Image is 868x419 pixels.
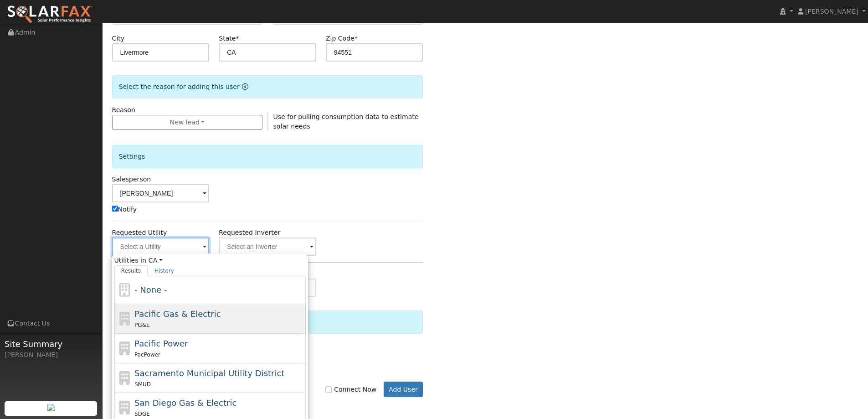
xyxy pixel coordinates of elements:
input: Select a User [112,184,210,202]
input: Connect Now [325,386,332,393]
div: [PERSON_NAME] [5,350,98,360]
label: Requested Inverter [219,228,280,238]
a: History [148,265,181,276]
input: Notify [112,206,118,212]
span: PacPower [134,352,160,358]
a: CA [149,256,163,265]
label: Connect Now [325,385,376,394]
label: Requested Utility [112,228,167,238]
input: Select a Utility [112,238,210,256]
span: Sacramento Municipal Utility District [134,368,284,378]
label: Zip Code [326,34,358,43]
span: Pacific Power [134,339,188,348]
img: retrieve [47,404,55,411]
span: PG&E [134,322,149,328]
span: San Diego Gas & Electric [134,398,236,408]
button: New lead [112,115,263,130]
a: Results [114,265,148,276]
span: Pacific Gas & Electric [134,309,221,319]
input: Select an Inverter [219,238,316,256]
label: Reason [112,105,135,115]
span: SDGE [134,411,150,417]
span: Required [236,35,239,42]
label: City [112,34,125,43]
span: Use for pulling consumption data to estimate solar needs [273,113,419,130]
label: Salesperson [112,175,151,184]
div: Settings [112,145,423,168]
span: Utilities in [114,256,306,265]
button: Add User [384,382,423,397]
img: SolarFax [7,5,92,24]
span: [PERSON_NAME] [805,8,858,15]
span: - None - [134,285,167,295]
span: Site Summary [5,338,98,350]
label: Notify [112,205,137,214]
div: Select the reason for adding this user [112,75,423,98]
span: Required [354,35,358,42]
a: Reason for new user [240,83,248,90]
span: SMUD [134,381,151,388]
label: State [219,34,239,43]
